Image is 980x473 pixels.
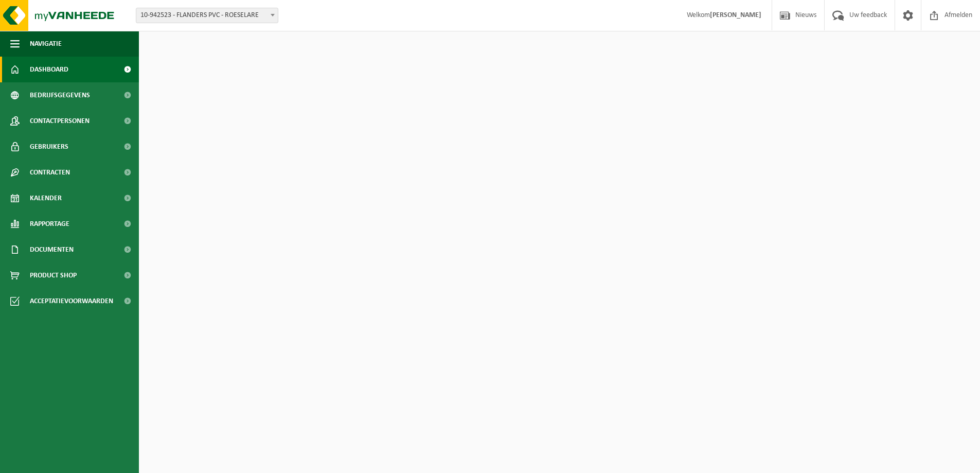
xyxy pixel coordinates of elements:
span: Rapportage [30,211,69,237]
span: Acceptatievoorwaarden [30,288,113,314]
span: Product Shop [30,262,77,288]
span: Dashboard [30,57,68,82]
strong: [PERSON_NAME] [710,11,761,19]
span: Kalender [30,185,62,211]
span: Contactpersonen [30,108,90,134]
span: Contracten [30,160,70,185]
span: Bedrijfsgegevens [30,82,90,108]
span: Documenten [30,237,74,262]
span: Gebruikers [30,134,68,160]
span: 10-942523 - FLANDERS PVC - ROESELARE [136,8,278,23]
span: 10-942523 - FLANDERS PVC - ROESELARE [136,8,278,23]
span: Navigatie [30,31,62,57]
